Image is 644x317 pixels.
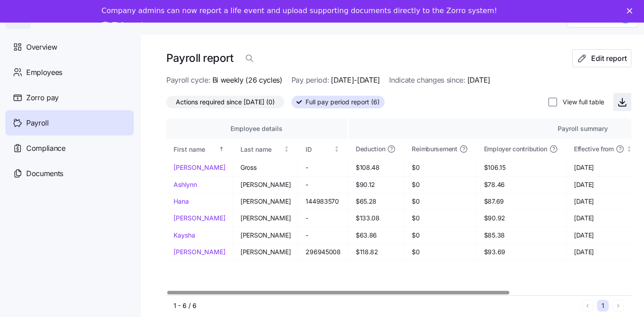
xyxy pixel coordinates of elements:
[412,163,469,172] span: $0
[356,214,397,223] span: $133.08
[412,214,469,223] span: $0
[412,197,469,206] span: $0
[5,110,134,135] a: Payroll
[627,8,636,14] div: Close
[298,139,348,159] th: IDNot sorted
[484,197,559,206] span: $87.69
[356,163,397,172] span: $108.48
[412,145,457,154] span: Reimbursement
[174,124,340,134] div: Employee details
[582,300,593,312] button: Previous page
[484,231,559,240] span: $85.38
[166,75,211,86] span: Payroll cycle:
[484,214,559,223] span: $90.92
[572,49,631,67] button: Edit report
[240,231,291,240] span: [PERSON_NAME]
[5,135,134,161] a: Compliance
[467,75,490,86] span: [DATE]
[166,51,233,65] h1: Payroll report
[174,231,226,240] a: Kaysha
[166,139,233,159] th: First nameSorted ascending
[240,197,291,206] span: [PERSON_NAME]
[5,60,134,85] a: Employees
[102,21,158,31] a: Take a tour
[484,163,559,172] span: $106.15
[306,145,332,154] div: ID
[306,96,380,108] span: Full pay period report (6)
[174,180,226,189] a: Ashlynn
[356,247,397,256] span: $118.82
[356,180,397,189] span: $90.12
[306,231,340,240] span: -
[26,42,57,53] span: Overview
[174,163,226,172] a: [PERSON_NAME]
[174,247,226,256] a: [PERSON_NAME]
[484,180,559,189] span: $78.46
[334,146,340,152] div: Not sorted
[557,98,604,107] label: View full table
[612,300,624,312] button: Next page
[26,143,66,154] span: Compliance
[306,163,340,172] span: -
[5,85,134,110] a: Zorro pay
[26,92,59,103] span: Zorro pay
[26,67,62,78] span: Employees
[412,231,469,240] span: $0
[331,75,380,86] span: [DATE]-[DATE]
[283,146,290,152] div: Not sorted
[412,247,469,256] span: $0
[591,53,627,64] span: Edit report
[5,34,134,60] a: Overview
[233,139,298,159] th: Last nameNot sorted
[306,247,340,256] span: 296945008
[240,247,291,256] span: [PERSON_NAME]
[356,145,385,154] span: Deduction
[26,168,63,179] span: Documents
[5,161,134,186] a: Documents
[626,146,632,152] div: Not sorted
[240,145,282,154] div: Last name
[240,163,291,172] span: Gross
[356,197,397,206] span: $65.28
[306,180,340,189] span: -
[174,214,226,223] a: [PERSON_NAME]
[306,197,340,206] span: 144983570
[174,301,578,310] div: 1 - 6 / 6
[291,75,329,86] span: Pay period:
[356,231,397,240] span: $63.86
[484,247,559,256] span: $93.69
[174,197,226,206] a: Hana
[240,214,291,223] span: [PERSON_NAME]
[484,145,547,154] span: Employer contribution
[389,75,465,86] span: Indicate changes since:
[597,300,609,312] button: 1
[574,145,614,154] span: Effective from
[218,146,225,152] div: Sorted ascending
[176,96,275,108] span: Actions required since [DATE] (0)
[240,180,291,189] span: [PERSON_NAME]
[306,214,340,223] span: -
[412,180,469,189] span: $0
[174,145,217,154] div: First name
[102,6,497,15] div: Company admins can now report a life event and upload supporting documents directly to the Zorro ...
[26,117,49,129] span: Payroll
[212,75,282,86] span: Bi weekly (26 cycles)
